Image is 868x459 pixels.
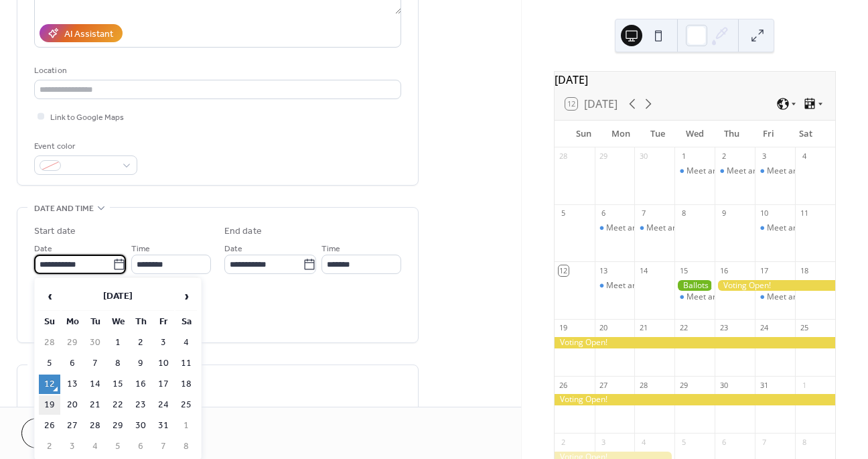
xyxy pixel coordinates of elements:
div: Meet and Greet [767,222,826,234]
th: We [107,312,129,332]
div: Start date [34,224,76,239]
div: 26 [559,380,569,390]
div: Meet and Greet [634,222,674,234]
td: 2 [130,333,151,352]
th: Fr [153,312,174,332]
div: Voting Open! [715,280,835,291]
td: 19 [39,395,60,415]
div: 3 [599,437,609,447]
div: 7 [759,437,769,447]
td: 2 [39,437,60,456]
div: 28 [559,151,569,161]
td: 17 [153,375,174,394]
div: Meet and Greet [755,166,795,177]
div: 1 [799,380,809,390]
td: 25 [175,395,197,415]
th: Su [39,312,60,332]
td: 8 [107,354,129,373]
td: 10 [153,354,174,373]
td: 3 [153,333,174,352]
div: 29 [678,380,689,390]
td: 26 [39,416,60,436]
span: Date [34,242,52,256]
td: 21 [84,395,106,415]
div: 11 [799,208,809,218]
div: 2 [719,151,729,161]
div: Meet and Greet [715,166,755,177]
div: 6 [719,437,729,447]
td: 30 [84,333,106,352]
div: Meet and Greet [646,222,705,234]
div: 12 [559,265,569,275]
td: 8 [175,437,197,456]
div: 14 [638,265,648,275]
div: 29 [599,151,609,161]
div: Voting Open! [555,394,835,405]
span: Time [321,242,340,256]
div: Sun [565,121,602,147]
div: Meet and Greet [674,166,715,177]
span: Date [224,242,242,256]
div: 22 [678,323,689,333]
span: ‹ [40,283,60,310]
div: 20 [599,323,609,333]
td: 13 [62,375,83,394]
div: Meet and Greet [767,291,826,303]
div: 5 [559,208,569,218]
td: 18 [175,375,197,394]
td: 28 [39,333,60,352]
td: 14 [84,375,106,394]
div: 25 [799,323,809,333]
div: Meet and Greet [755,291,795,303]
div: Location [34,64,399,78]
div: 9 [719,208,729,218]
div: 8 [678,208,689,218]
span: Link to Google Maps [50,111,124,125]
div: Mon [602,121,639,147]
td: 11 [175,354,197,373]
td: 15 [107,375,129,394]
div: 27 [599,380,609,390]
td: 6 [62,354,83,373]
td: 4 [175,333,197,352]
div: Meet and Greet [755,222,795,234]
td: 22 [107,395,129,415]
div: 5 [678,437,689,447]
th: Sa [175,312,197,332]
div: 7 [638,208,648,218]
div: 8 [799,437,809,447]
td: 7 [84,354,106,373]
div: 1 [678,151,689,161]
div: 15 [678,265,689,275]
td: 1 [107,333,129,352]
button: Cancel [21,418,104,448]
div: 30 [638,151,648,161]
div: 23 [719,323,729,333]
div: Meet and Greet [606,280,665,291]
td: 6 [130,437,151,456]
td: 29 [62,333,83,352]
div: Meet and Greet [727,166,786,177]
th: Th [130,312,151,332]
div: Meet and Greet [595,222,635,234]
div: Tue [639,121,676,147]
div: Meet and Greet [686,166,745,177]
td: 31 [153,416,174,436]
td: 3 [62,437,83,456]
td: 7 [153,437,174,456]
td: 5 [39,354,60,373]
th: Tu [84,312,106,332]
div: 13 [599,265,609,275]
td: 28 [84,416,106,436]
div: End date [224,224,262,239]
td: 12 [39,375,60,394]
div: Wed [676,121,713,147]
div: Event color [34,139,135,153]
div: Fri [750,121,787,147]
div: AI Assistant [64,27,113,42]
div: 2 [559,437,569,447]
div: Voting Open! [555,337,835,348]
div: Sat [788,121,824,147]
td: 1 [175,416,197,436]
